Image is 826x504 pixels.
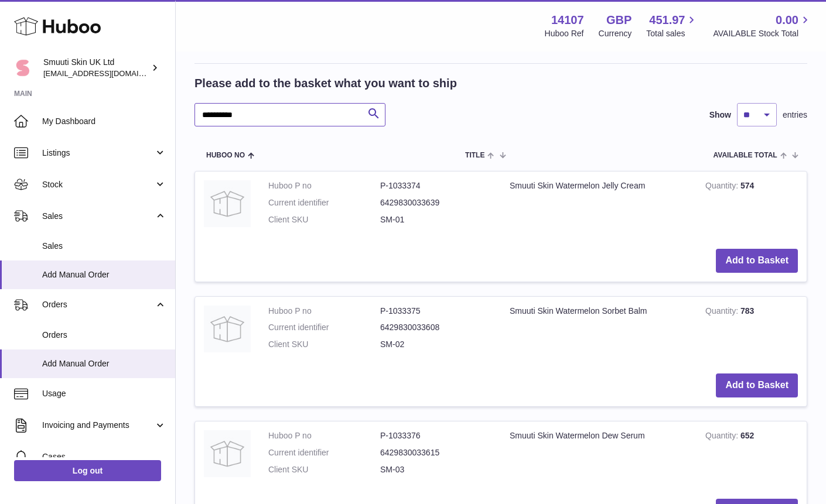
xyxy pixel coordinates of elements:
[268,214,380,225] dt: Client SKU
[697,421,807,490] td: 652
[705,306,740,318] strong: Quantity
[42,179,154,190] span: Stock
[501,297,697,365] td: Smuuti Skin Watermelon Sorbet Balm
[268,339,380,350] dt: Client SKU
[204,180,251,227] img: Smuuti Skin Watermelon Jelly Cream
[646,28,698,39] span: Total sales
[380,464,492,475] dd: SM-03
[43,68,172,78] span: [EMAIL_ADDRESS][DOMAIN_NAME]
[649,12,685,28] span: 451.97
[42,388,166,399] span: Usage
[697,297,807,365] td: 783
[465,152,484,159] span: Title
[14,59,32,77] img: Paivi.korvela@gmail.com
[14,460,161,481] a: Log out
[206,152,245,159] span: Huboo no
[268,180,380,191] dt: Huboo P no
[501,172,697,240] td: Smuuti Skin Watermelon Jelly Cream
[268,447,380,458] dt: Current identifier
[380,430,492,441] dd: P-1033376
[204,430,251,477] img: Smuuti Skin Watermelon Dew Serum
[783,109,807,121] span: entries
[42,241,166,252] span: Sales
[716,373,798,397] button: Add to Basket
[380,197,492,208] dd: 6429830033639
[204,306,251,352] img: Smuuti Skin Watermelon Sorbet Balm
[705,431,740,443] strong: Quantity
[43,57,149,79] div: Smuuti Skin UK Ltd
[194,76,457,91] h2: Please add to the basket what you want to ship
[705,181,740,193] strong: Quantity
[380,339,492,350] dd: SM-02
[42,358,166,369] span: Add Manual Order
[268,322,380,333] dt: Current identifier
[268,464,380,475] dt: Client SKU
[380,322,492,333] dd: 6429830033608
[380,180,492,191] dd: P-1033374
[268,197,380,208] dt: Current identifier
[42,420,154,431] span: Invoicing and Payments
[42,148,154,159] span: Listings
[713,28,812,39] span: AVAILABLE Stock Total
[501,421,697,490] td: Smuuti Skin Watermelon Dew Serum
[42,330,166,341] span: Orders
[380,447,492,458] dd: 6429830033615
[599,28,632,39] div: Currency
[42,299,154,310] span: Orders
[606,12,632,28] strong: GBP
[380,214,492,225] dd: SM-01
[268,306,380,317] dt: Huboo P no
[714,152,777,159] span: AVAILABLE Total
[42,269,166,280] span: Add Manual Order
[268,430,380,441] dt: Huboo P no
[709,109,731,121] label: Show
[380,306,492,317] dd: P-1033375
[42,211,154,222] span: Sales
[545,28,584,39] div: Huboo Ref
[646,12,698,39] a: 451.97 Total sales
[713,12,812,39] a: 0.00 AVAILABLE Stock Total
[716,249,798,273] button: Add to Basket
[42,451,166,462] span: Cases
[42,116,166,127] span: My Dashboard
[551,12,584,28] strong: 14107
[697,172,807,240] td: 574
[776,12,798,28] span: 0.00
